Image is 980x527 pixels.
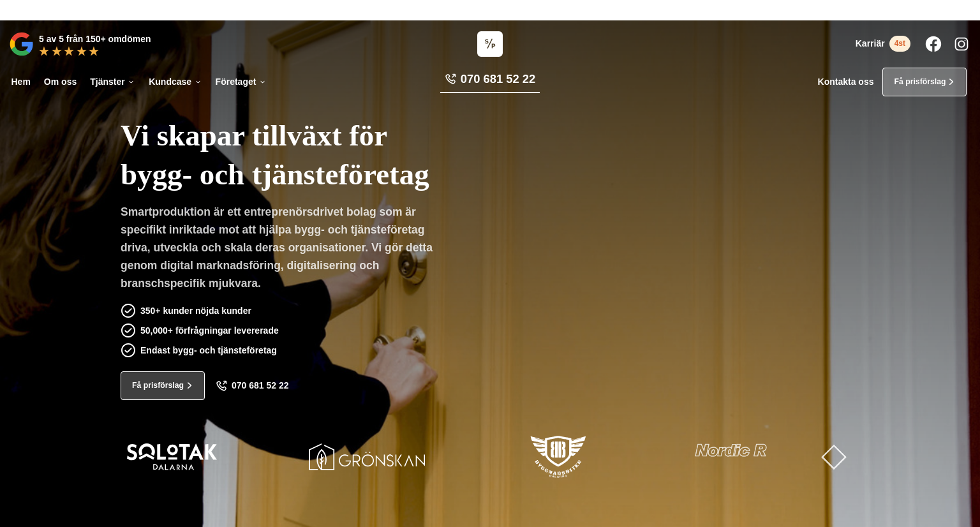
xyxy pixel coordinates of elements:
[147,68,204,96] a: Kundcase
[818,77,874,87] a: Kontakta oss
[856,38,885,49] span: Karriär
[216,380,289,392] a: 070 681 52 22
[140,304,251,318] p: 350+ kunder nöjda kunder
[461,71,535,87] span: 070 681 52 22
[88,68,138,96] a: Tjänster
[213,68,269,96] a: Företaget
[232,380,289,391] span: 070 681 52 22
[856,36,910,52] a: Karriär 4st
[121,203,442,297] p: Smartproduktion är ett entreprenörsdrivet bolag som är specifikt inriktade mot att hjälpa bygg- o...
[140,343,277,357] p: Endast bygg- och tjänsteföretag
[440,71,540,93] a: 070 681 52 22
[9,68,33,96] a: Hem
[132,380,184,392] span: Få prisförslag
[894,76,946,88] span: Få prisförslag
[121,371,205,400] a: Få prisförslag
[121,103,540,203] h1: Vi skapar tillväxt för bygg- och tjänsteföretag
[41,68,78,96] a: Om oss
[4,4,976,16] p: Vi vann Årets Unga Företagare i Dalarna 2024 –
[889,36,910,52] span: 4st
[882,68,967,96] a: Få prisförslag
[39,32,151,46] p: 5 av 5 från 150+ omdömen
[528,5,632,14] a: Läs pressmeddelandet här!
[140,323,279,338] p: 50,000+ förfrågningar levererade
